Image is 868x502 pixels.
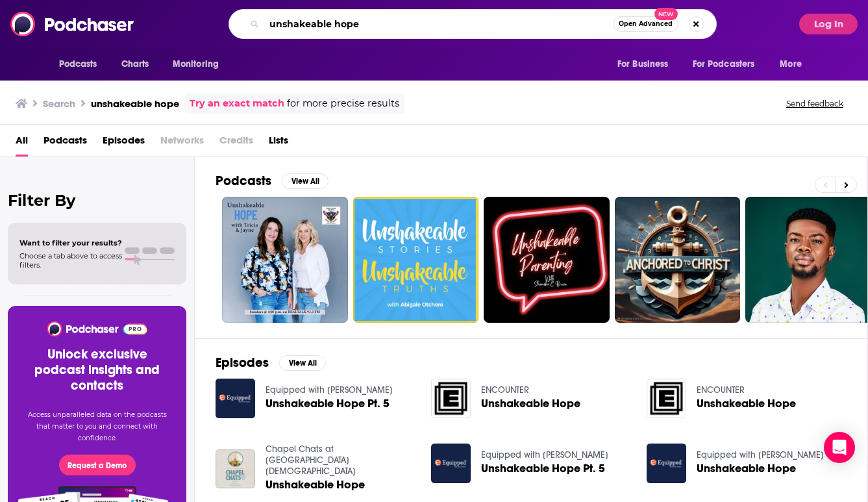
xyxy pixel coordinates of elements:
p: Access unparalleled data on the podcasts that matter to you and connect with confidence. [23,409,171,444]
img: Unshakeable Hope [216,449,255,489]
span: Want to filter your results? [19,238,122,247]
a: Unshakeable Hope [266,479,365,490]
img: Podchaser - Follow, Share and Rate Podcasts [10,12,135,36]
a: Equipped with Chris Brooks [481,449,608,460]
a: Episodes [103,130,145,157]
img: Unshakeable Hope Pt. 5 [431,444,471,483]
span: Charts [121,55,149,73]
span: New [654,8,678,20]
a: Podcasts [43,130,87,157]
button: View All [282,173,329,189]
h2: Filter By [8,191,186,210]
button: Request a Demo [59,455,136,475]
span: Networks [160,130,204,157]
a: Chapel Chats at Village Christian School [266,444,356,477]
span: More [780,55,802,73]
div: Open Intercom Messenger [824,432,855,463]
a: Try an exact match [190,96,284,111]
a: Unshakeable Hope Pt. 5 [481,463,605,474]
img: Unshakeable Hope Pt. 5 [216,379,255,418]
img: Unshakeable Hope [647,444,686,483]
a: Unshakeable Hope [481,398,580,409]
span: Monitoring [173,55,219,73]
img: Unshakeable Hope [431,379,471,418]
a: Unshakeable Hope [697,463,796,474]
button: View All [279,355,326,371]
button: open menu [164,52,236,77]
span: Open Advanced [619,21,673,27]
input: Search podcasts, credits, & more... [264,14,613,34]
a: Charts [113,52,157,77]
button: open menu [50,52,114,77]
button: Send feedback [782,98,847,109]
img: Podchaser - Follow, Share and Rate Podcasts [46,321,148,336]
button: Log In [799,14,858,34]
a: All [16,130,28,157]
button: open menu [684,52,774,77]
h3: Search [43,97,75,110]
a: Unshakeable Hope Pt. 5 [266,398,390,409]
h2: Podcasts [216,173,271,189]
h2: Episodes [216,355,269,371]
div: Search podcasts, credits, & more... [229,9,717,39]
button: open menu [771,52,818,77]
a: EpisodesView All [216,355,326,371]
span: for more precise results [287,96,399,111]
span: For Podcasters [693,55,755,73]
span: Credits [219,130,253,157]
img: Unshakeable Hope [647,379,686,418]
a: Equipped with Chris Brooks [266,384,393,395]
a: Equipped with Chris Brooks [697,449,824,460]
a: ENCOUNTER [481,384,529,395]
h3: Unlock exclusive podcast insights and contacts [23,347,171,394]
span: Podcasts [59,55,97,73]
a: Lists [269,130,288,157]
button: open menu [608,52,685,77]
a: Unshakeable Hope [697,398,796,409]
h3: unshakeable hope [91,97,179,110]
span: Choose a tab above to access filters. [19,251,122,270]
a: PodcastsView All [216,173,329,189]
button: Open AdvancedNew [613,16,678,32]
a: ENCOUNTER [697,384,745,395]
span: For Business [617,55,669,73]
